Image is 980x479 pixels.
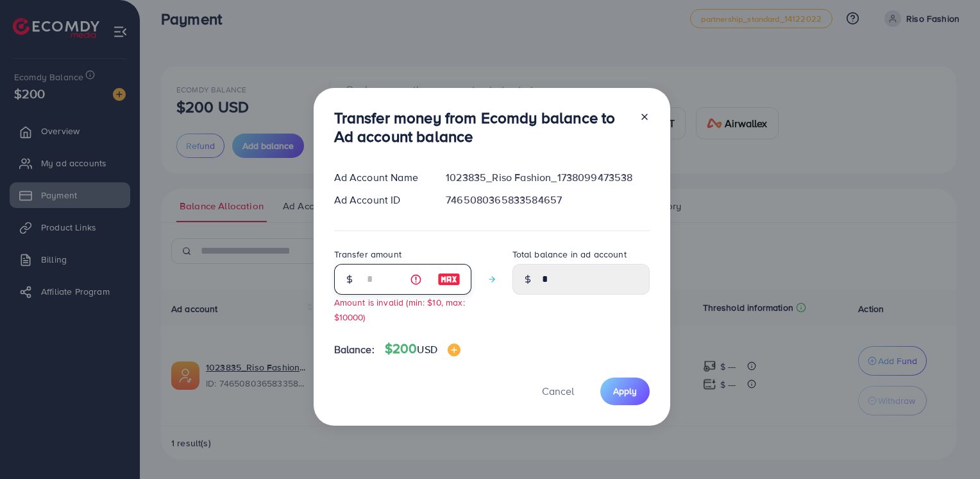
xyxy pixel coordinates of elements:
span: Balance: [334,342,375,357]
label: Transfer amount [334,248,401,261]
div: Ad Account Name [324,170,436,185]
button: Apply [600,378,650,405]
button: Cancel [526,378,590,405]
h3: Transfer money from Ecomdy balance to Ad account balance [334,109,629,146]
label: Total balance in ad account [512,248,627,261]
div: 7465080365833584657 [435,193,659,207]
span: Apply [613,385,637,397]
iframe: Chat [925,421,970,469]
img: image [448,344,460,356]
img: image [437,272,460,287]
span: USD [417,342,437,356]
small: Amount is invalid (min: $10, max: $10000) [334,296,465,323]
h4: $200 [385,341,460,357]
span: Cancel [542,384,574,398]
div: Ad Account ID [324,193,436,207]
div: 1023835_Riso Fashion_1738099473538 [435,170,659,185]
